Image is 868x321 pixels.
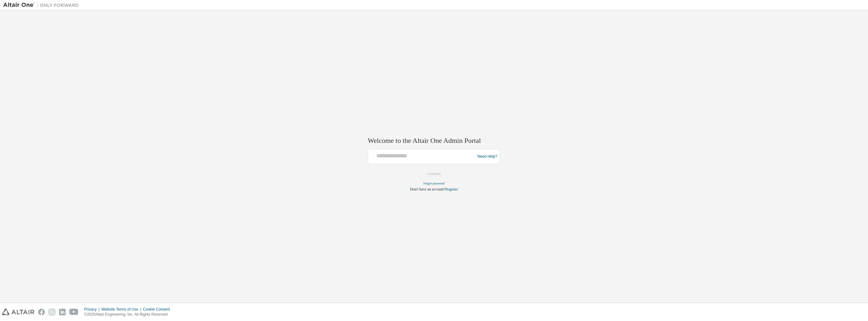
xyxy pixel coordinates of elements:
span: Don't have an account? [410,187,445,192]
img: instagram.svg [49,309,55,315]
div: Cookie Consent [143,307,173,312]
a: Forgot password [424,182,445,185]
img: Altair One [3,2,82,8]
a: Register [445,187,458,192]
div: Website Terms of Use [101,307,143,312]
p: © 2025 Altair Engineering, Inc. All Rights Reserved. [84,312,174,317]
div: Privacy [84,307,101,312]
img: altair_logo.svg [2,309,34,315]
h2: Welcome to the Altair One Admin Portal [368,136,500,145]
img: youtube.svg [69,309,79,315]
img: linkedin.svg [59,309,66,315]
img: facebook.svg [38,309,45,315]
